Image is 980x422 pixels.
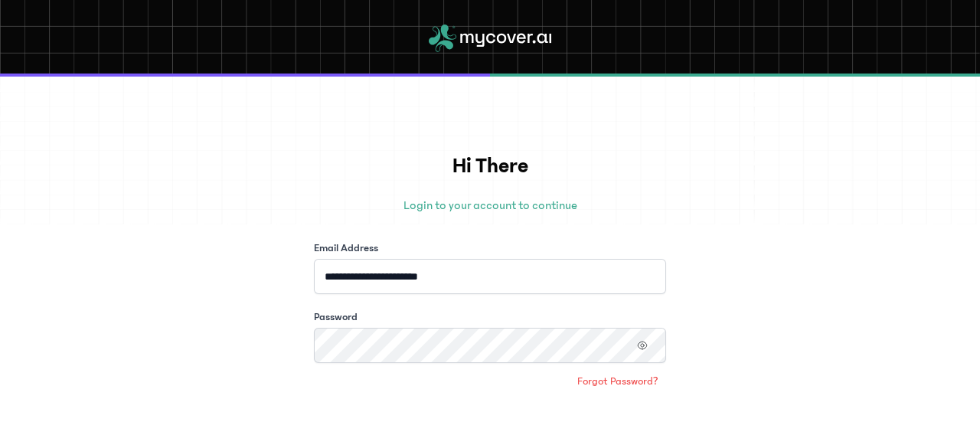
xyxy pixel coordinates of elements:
label: Password [314,309,358,325]
h1: Hi There [314,150,666,182]
p: Login to your account to continue [314,196,666,214]
span: Forgot Password? [577,374,658,389]
a: Forgot Password? [570,369,666,394]
label: Email Address [314,240,378,256]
